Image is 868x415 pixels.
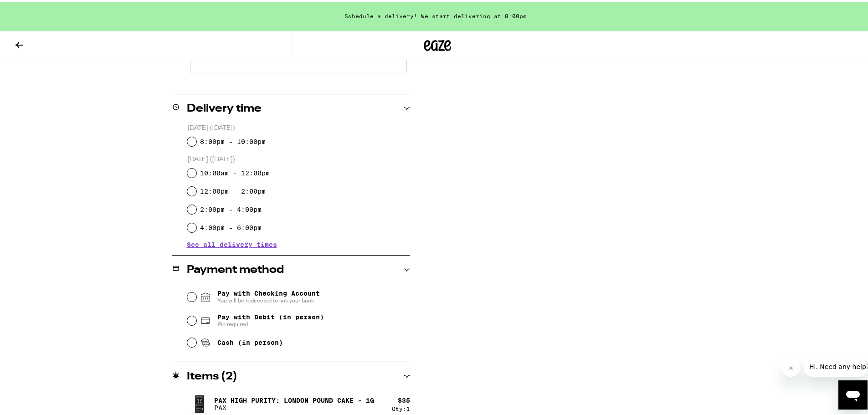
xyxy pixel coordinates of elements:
p: Pax High Purity: London Pound Cake - 1g [214,395,374,402]
label: 12:00pm - 2:00pm [200,186,266,193]
span: Pin required [217,319,324,326]
button: See all delivery times [187,240,277,246]
span: Cash (in person) [217,337,283,344]
span: Hi. Need any help? [5,6,66,14]
div: Qty: 1 [392,404,410,410]
span: Pay with Debit (in person) [217,312,324,319]
label: 10:00am - 12:00pm [200,168,270,175]
p: [DATE] ([DATE]) [187,154,410,162]
span: Pay with Checking Account [217,288,320,302]
label: 8:00pm - 10:00pm [200,136,266,143]
iframe: Button to launch messaging window [838,379,868,408]
label: 2:00pm - 4:00pm [200,204,262,211]
h2: Payment method [187,263,284,274]
iframe: Message from company [804,355,868,375]
h2: Delivery time [187,102,262,113]
p: PAX [214,402,374,410]
iframe: Close message [782,357,800,375]
h2: Items ( 2 ) [187,369,237,380]
label: 4:00pm - 6:00pm [200,222,262,230]
div: $ 35 [398,395,410,402]
p: [DATE] ([DATE]) [187,122,410,131]
img: Pax High Purity: London Pound Cake - 1g [187,389,212,415]
span: You will be redirected to link your bank [217,295,320,302]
